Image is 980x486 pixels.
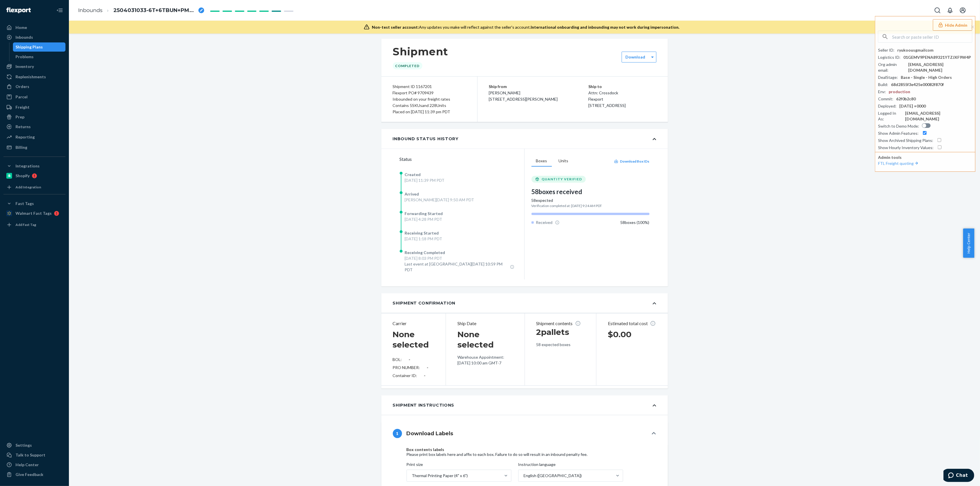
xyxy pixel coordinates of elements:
div: - [409,357,411,362]
p: Ship Date [457,320,513,327]
p: Flexport [588,96,656,102]
button: Help Center [963,229,974,258]
a: Billing [3,143,65,152]
a: Shopify [3,171,65,180]
div: [DATE] 11:39 PM PDT [405,177,445,183]
p: Warehouse Appointment: [DATE] 10:00 am GMT-7 [457,354,513,366]
div: 01GEMV9PENA89321YTZJXF9W4P [903,54,971,60]
div: Commit : [878,96,893,102]
div: Shipping Plans [16,44,43,50]
div: Please print box labels here and affix to each box. Failure to do so will result in an inbound pe... [407,452,631,457]
button: Hide Admin [933,19,972,31]
div: Shipment Instructions [393,402,455,408]
p: Estimated total cost [608,320,656,327]
div: BOL: [393,357,434,362]
div: Add Integration [16,185,41,190]
img: Flexport logo [6,7,31,13]
div: ryukoousgmailcom [897,47,933,53]
h1: $0.00 [608,329,656,339]
button: Download Box IDs [614,159,650,164]
span: 2504031033-6T+6TBUN+PM30S+CP67 [113,7,196,14]
div: Show Archived Shipping Plans : [878,138,933,143]
div: Org admin email : [878,62,906,73]
div: Received [531,220,560,225]
a: Freight [3,103,65,112]
a: Reporting [3,132,65,142]
div: Add Fast Tag [16,222,36,227]
div: Shipment Confirmation [393,300,456,306]
span: QUANTITY VERIFIED [542,177,582,181]
div: Inbound Status History [393,136,459,142]
a: FTL Freight quoting [878,161,919,166]
div: Completed [393,62,422,69]
div: Thermal Printing Paper (4" x 6") [412,473,468,479]
a: Help Center [3,460,65,469]
p: 58 expected boxes [536,342,585,348]
div: - [424,373,426,378]
h4: Box contents labels [407,447,631,452]
div: Any updates you make will reflect against the seller's account. [372,24,679,30]
button: Open account menu [957,5,969,16]
span: Non-test seller account: [372,25,419,30]
div: 68d2855f3e425e00082f870f [891,82,944,87]
a: Orders [3,82,65,91]
button: 1Download Labels [381,422,668,445]
div: Inbounds [16,34,33,40]
span: Forwarding Started [405,211,443,216]
div: [DATE] 8:03 PM PDT [405,255,515,261]
div: 58 boxes ( 100 %) [621,220,650,225]
button: Close Navigation [54,5,65,16]
div: - [427,365,429,370]
span: Arrived [405,192,419,196]
h1: None selected [457,329,513,350]
button: Units [554,156,573,167]
div: Logistics ID : [878,54,900,60]
div: Logged In As : [878,110,902,122]
p: Ship to [588,83,656,90]
button: Fast Tags [3,199,65,208]
div: PRO NUMBER: [393,365,434,370]
span: [STREET_ADDRESS] [588,103,626,108]
div: [EMAIL_ADDRESS][DOMAIN_NAME] [905,110,972,122]
div: Seller ID : [878,47,894,53]
h1: Shipment [393,46,448,58]
div: Shopify [16,173,30,179]
div: Build : [878,82,888,87]
span: Receiving Completed [405,250,445,255]
label: Download [625,54,645,60]
div: Env : [878,89,886,95]
div: production [889,89,910,95]
button: Integrations [3,161,65,171]
div: [DATE] 1:18 PM PDT [405,236,442,242]
div: 62f0b2c80 [896,96,916,102]
a: Returns [3,122,65,131]
a: Parcel [3,92,65,102]
span: Print size [407,462,423,470]
button: Open Search Box [932,5,943,16]
a: Inbounds [3,33,65,42]
div: Freight [16,104,30,110]
p: Admin tools [878,155,972,160]
div: 58 expected [531,198,650,203]
span: [PERSON_NAME] [STREET_ADDRESS][PERSON_NAME] [489,90,558,102]
div: Walmart Fast Tags [16,210,52,216]
div: Inbounded on your freight rates [393,96,466,102]
a: Prep [3,112,65,122]
a: Inbounds [78,7,103,13]
input: Instruction languageEnglish ([GEOGRAPHIC_DATA]) [523,473,524,479]
p: Ship from [489,83,589,90]
button: Give Feedback [3,470,65,479]
div: Status [400,156,524,163]
a: Home [3,23,65,32]
p: Carrier [393,320,434,327]
h4: Download Labels [407,430,453,437]
h1: 2 pallets [536,327,585,337]
p: Shipment contents [536,320,585,327]
div: Fast Tags [16,201,34,206]
a: Settings [3,441,65,450]
h1: None selected [393,329,434,350]
div: [DATE] +0000 [899,103,926,109]
div: Problems [16,54,34,60]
